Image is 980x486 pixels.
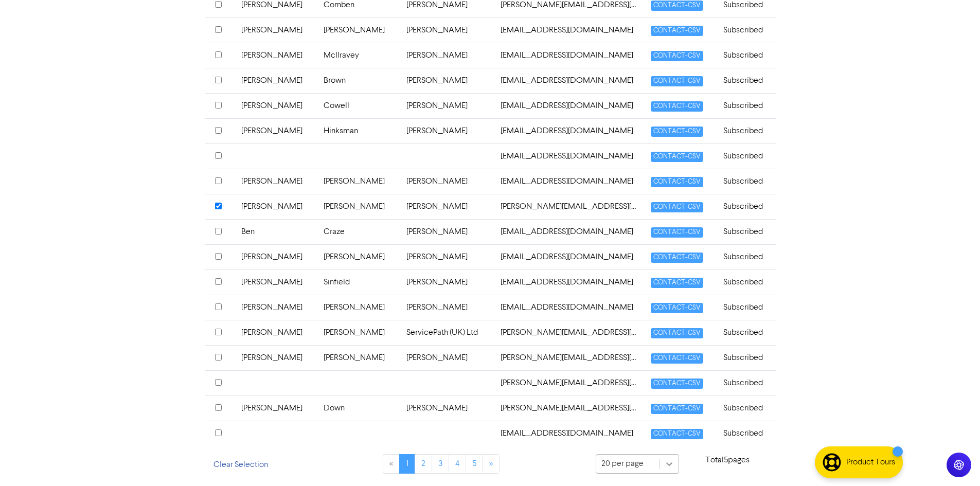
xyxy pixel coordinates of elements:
td: Subscribed [717,43,775,68]
span: CONTACT-CSV [651,152,703,161]
td: daniel.piggott@outlook.com [494,345,645,370]
td: Subscribed [717,93,775,118]
td: Subscribed [717,345,775,370]
span: CONTACT-CSV [651,177,703,187]
td: davidgedye1980@gmail.com [494,421,645,446]
td: [PERSON_NAME] [400,395,494,421]
td: baldwintcii@gmail.com [494,143,645,169]
td: [PERSON_NAME] [400,169,494,194]
td: andy_b7@hotmail.com [494,68,645,93]
div: 20 per page [601,458,644,470]
td: [PERSON_NAME] [235,118,317,143]
td: [PERSON_NAME] [235,194,317,219]
td: [PERSON_NAME] [400,295,494,320]
td: Subscribed [717,269,775,295]
td: amc.chauffeurservices@hotmail.com [494,43,645,68]
td: ben.craze@infinitivegroup.co.uk [494,219,645,244]
span: CONTACT-CSV [651,51,703,61]
span: CONTACT-CSV [651,253,703,262]
td: dave.cdsfurniture@mail.co.uk [494,370,645,395]
span: CONTACT-CSV [651,101,703,111]
p: Total 5 pages [679,454,776,466]
td: [PERSON_NAME] [235,68,317,93]
a: » [483,454,500,474]
td: craigsinfield@hotmail.com [494,269,645,295]
td: Subscribed [717,118,775,143]
td: [PERSON_NAME] [317,244,400,269]
td: [PERSON_NAME] [400,244,494,269]
td: daniel.kube@servicepath.co [494,320,645,345]
td: [PERSON_NAME] [235,93,317,118]
td: becky@frugalfrogflowers.co.uk [494,194,645,219]
td: [PERSON_NAME] [235,169,317,194]
td: [PERSON_NAME] [400,68,494,93]
button: Clear Selection [205,454,277,476]
td: [PERSON_NAME] [317,320,400,345]
span: CONTACT-CSV [651,278,703,287]
td: alex.mark.cox6@gmail.com [494,17,645,43]
span: CONTACT-CSV [651,353,703,363]
td: anthinks@live.co.uk [494,118,645,143]
td: Subscribed [717,17,775,43]
td: [PERSON_NAME] [235,244,317,269]
a: Page 4 [449,454,466,474]
td: Subscribed [717,295,775,320]
td: [PERSON_NAME] [317,295,400,320]
td: [PERSON_NAME] [400,118,494,143]
td: Subscribed [717,320,775,345]
td: [PERSON_NAME] [235,43,317,68]
td: Hinksman [317,118,400,143]
td: Cowell [317,93,400,118]
td: Brown [317,68,400,93]
td: dandouglas@live.co.uk [494,295,645,320]
td: david.down@hotmail.co.uk [494,395,645,421]
a: Page 3 [432,454,449,474]
td: [PERSON_NAME] [317,194,400,219]
span: CONTACT-CSV [651,404,703,413]
td: Subscribed [717,194,775,219]
td: McIlravey [317,43,400,68]
td: [PERSON_NAME] [235,345,317,370]
a: Page 2 [415,454,432,474]
td: [PERSON_NAME] [317,169,400,194]
td: annettecowell@aol.com [494,93,645,118]
td: [PERSON_NAME] [400,194,494,219]
td: [PERSON_NAME] [400,43,494,68]
td: Sinfield [317,269,400,295]
td: [PERSON_NAME] [235,395,317,421]
td: [PERSON_NAME] [400,93,494,118]
span: CONTACT-CSV [651,379,703,388]
td: [PERSON_NAME] [235,269,317,295]
td: Subscribed [717,143,775,169]
a: Page 1 is your current page [399,454,415,474]
td: Craze [317,219,400,244]
td: Subscribed [717,421,775,446]
td: [PERSON_NAME] [400,269,494,295]
td: [PERSON_NAME] [235,320,317,345]
span: CONTACT-CSV [651,127,703,136]
span: CONTACT-CSV [651,202,703,212]
span: CONTACT-CSV [651,303,703,313]
td: [PERSON_NAME] [400,345,494,370]
span: CONTACT-CSV [651,76,703,86]
td: [PERSON_NAME] [317,345,400,370]
td: Subscribed [717,244,775,269]
span: CONTACT-CSV [651,328,703,338]
td: [PERSON_NAME] [235,295,317,320]
td: [PERSON_NAME] [317,17,400,43]
iframe: Chat Widget [929,437,980,486]
td: Down [317,395,400,421]
span: CONTACT-CSV [651,227,703,237]
td: Subscribed [717,68,775,93]
td: ServicePath (UK) Ltd [400,320,494,345]
span: CONTACT-CSV [651,1,703,10]
td: [PERSON_NAME] [400,17,494,43]
td: [PERSON_NAME] [400,219,494,244]
td: barbsross@icloud.com [494,169,645,194]
td: Subscribed [717,219,775,244]
td: Subscribed [717,370,775,395]
a: Page 5 [466,454,483,474]
td: Ben [235,219,317,244]
td: Subscribed [717,169,775,194]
